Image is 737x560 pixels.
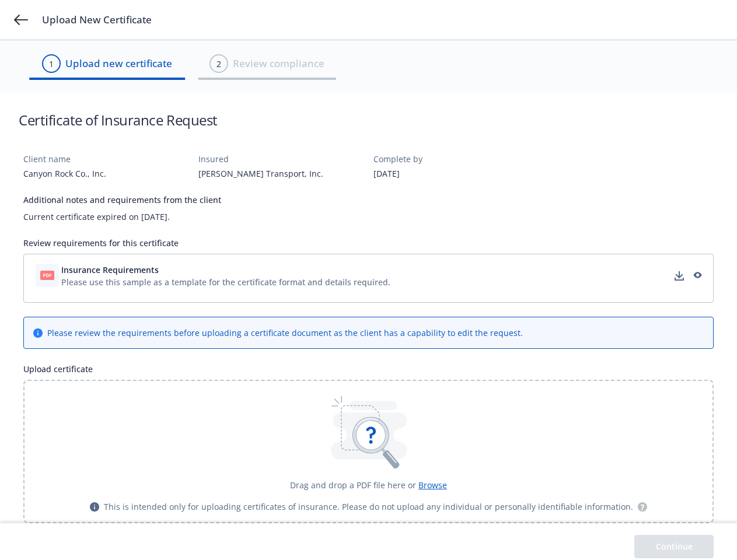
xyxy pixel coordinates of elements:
div: [DATE] [373,167,539,180]
a: download [672,269,686,283]
span: Upload new certificate [65,56,172,71]
div: Complete by [373,153,539,165]
span: Insurance Requirements [61,264,159,276]
span: Browse [418,480,447,491]
div: 1 [49,58,54,70]
div: Drag and drop a PDF file here or [290,479,447,491]
div: 2 [216,58,221,70]
div: Please use this sample as a template for the certificate format and details required. [61,276,390,288]
div: [PERSON_NAME] Transport, Inc. [198,167,364,180]
div: Drag and drop a PDF file here or BrowseThis is intended only for uploading certificates of insura... [23,380,714,523]
div: Client name [23,153,189,165]
div: Upload certificate [23,363,714,375]
div: Current certificate expired on [DATE]. [23,211,714,223]
h1: Certificate of Insurance Request [19,110,218,129]
div: Please review the requirements before uploading a certificate document as the client has a capabi... [47,327,523,339]
span: This is intended only for uploading certificates of insurance. Please do not upload any individua... [104,501,633,513]
div: Review requirements for this certificate [23,237,714,249]
div: Additional notes and requirements from the client [23,194,714,206]
div: Insurance RequirementsPlease use this sample as a template for the certificate format and details... [23,254,714,303]
span: Review compliance [233,56,324,71]
span: Upload New Certificate [42,13,152,27]
a: preview [690,269,704,283]
div: Insured [198,153,364,165]
button: Insurance Requirements [61,264,390,276]
div: Canyon Rock Co., Inc. [23,167,189,180]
